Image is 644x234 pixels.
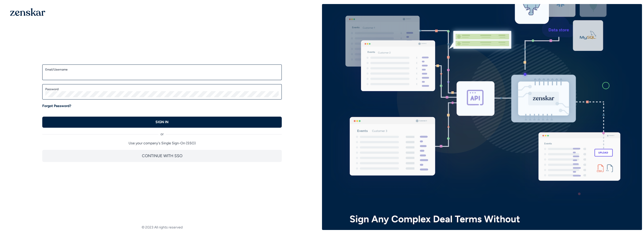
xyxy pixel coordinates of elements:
button: SIGN IN [42,117,282,128]
a: Forgot Password? [42,104,71,109]
label: Email/Username [45,68,279,72]
div: or [42,128,282,137]
p: SIGN IN [155,120,169,125]
label: Password [45,87,279,91]
img: 1OGAJ2xQqyY4LXKgY66KYq0eOWRCkrZdAb3gUhuVAqdWPZE9SRJmCz+oDMSn4zDLXe31Ii730ItAGKgCKgCCgCikA4Av8PJUP... [10,8,45,16]
button: CONTINUE WITH SSO [42,150,282,162]
p: Use your company's Single Sign-On (SSO) [42,141,282,146]
footer: © 2023 All rights reserved [2,225,322,230]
